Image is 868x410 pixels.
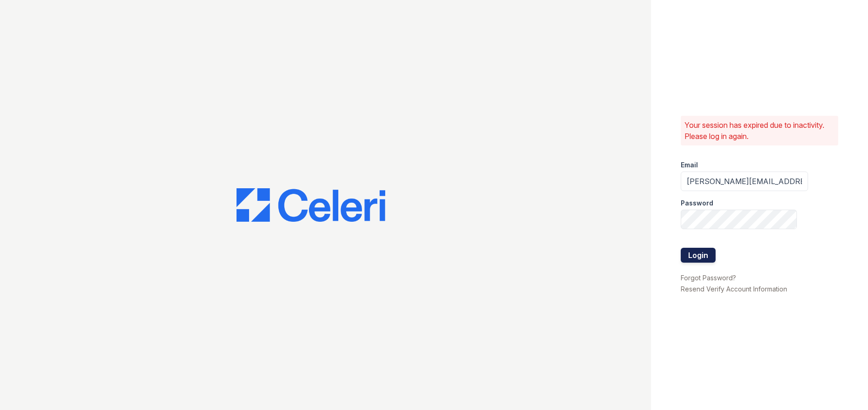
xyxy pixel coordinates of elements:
img: CE_Logo_Blue-a8612792a0a2168367f1c8372b55b34899dd931a85d93a1a3d3e32e68fde9ad4.png [237,188,385,222]
label: Email [681,160,698,170]
label: Password [681,198,713,208]
p: Your session has expired due to inactivity. Please log in again. [684,119,835,142]
a: Forgot Password? [681,274,736,282]
button: Login [681,248,716,263]
a: Resend Verify Account Information [681,285,787,293]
